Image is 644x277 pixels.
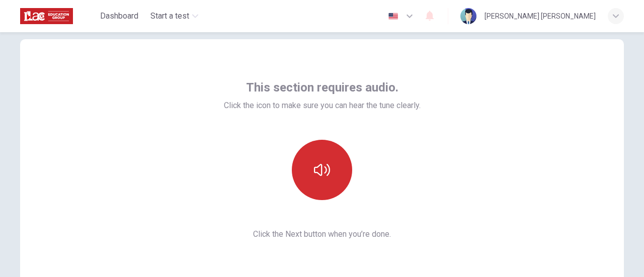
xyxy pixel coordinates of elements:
span: This section requires audio. [246,79,398,96]
button: Dashboard [96,7,142,25]
img: en [387,13,399,20]
span: Click the icon to make sure you can hear the tune clearly. [224,100,421,112]
a: ILAC logo [20,6,96,26]
span: Click the Next button when you’re done. [224,228,421,240]
button: Start a test [146,7,202,25]
img: Profile picture [460,8,476,24]
span: Start a test [150,10,189,22]
img: ILAC logo [20,6,73,26]
span: Dashboard [100,10,138,22]
div: [PERSON_NAME] [PERSON_NAME] [485,10,596,22]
